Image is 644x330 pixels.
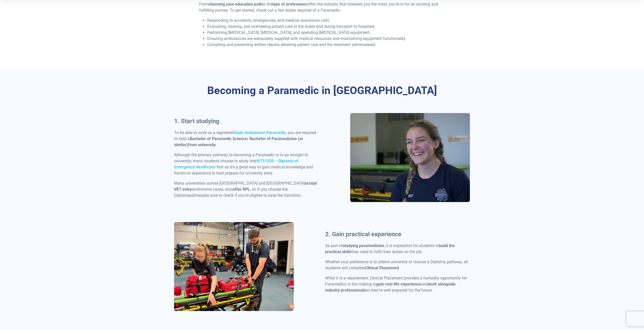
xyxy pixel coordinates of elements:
h2: Becoming a Paramedic in [GEOGRAPHIC_DATA] [174,84,470,97]
strong: studying paramedicine [343,243,384,248]
strong: 1. Start studying [174,118,219,125]
strong: work alongside industry professionals [325,282,455,293]
span: accept VET entry [174,181,317,192]
span: , so if you choose the Diploma [174,187,288,198]
strong: Clinical Placement [365,266,399,270]
strong: from university. [188,142,217,147]
span: be sure to check if you’re eligible to ease the transition. [205,193,302,198]
span: in [199,187,202,192]
p: While it is a requirement, Clinical Placement provides a fantastic opportunity for Paramedics in ... [325,275,470,293]
a: HLT51020 – Diploma of Emergency Healthcare [174,159,298,169]
b: 2. Gain practical experience [325,231,401,238]
span: Many universities across [GEOGRAPHIC_DATA] and [GEOGRAPHIC_DATA] [174,181,305,186]
li: Compiling and presenting written reports detailing patient care and the treatment administered. [207,42,445,48]
strong: Bachelor of Paramedic Science/ Bachelor of Paramedicine (or similar) [174,136,303,147]
span: pathway [189,193,205,198]
span: and [192,187,199,192]
li: Evaluating, treating, and overseeing patient care at the scene and during transport to hospitals. [207,24,445,30]
p: To be able to work as a registered , you are required to hold a [174,130,319,148]
span: some cases, also [202,187,233,192]
p: Whether your preference is to attend university or choose a Diploma pathway, all students will co... [325,259,470,271]
li: Performing [MEDICAL_DATA], [MEDICAL_DATA], and operating [MEDICAL_DATA] equipment. [207,30,445,36]
span: offer RPL [233,187,250,192]
p: As part of , it is imperative for students to they need to fulfil their duties on the job. [325,243,470,255]
p: From to the within the industry that interests you the most, you’re in for an exciting and fulfil... [199,1,445,13]
strong: type of profession [272,2,305,7]
strong: choosing your education path [209,2,262,7]
strong: build the practical skills [325,243,455,254]
li: Ensuring ambulances are adequately supplied with medical resources and maintaining equipment func... [207,36,445,42]
a: State Ambulance Paramedic [234,130,286,135]
strong: gain real-life experience [376,282,421,287]
li: Responding to accidents, emergencies, and medical assistance calls. [207,17,445,24]
p: Although the primary pathway to becoming a Paramedic is to go straight to university, many studen... [174,152,319,176]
